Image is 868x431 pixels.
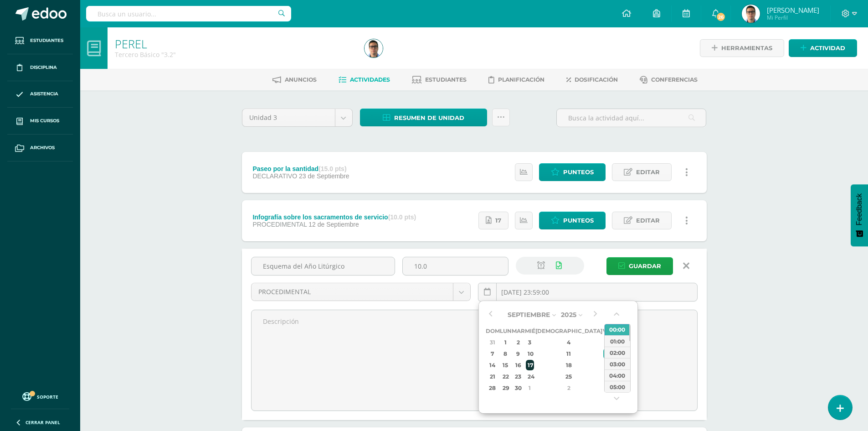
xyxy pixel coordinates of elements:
[605,335,630,347] div: 01:00
[535,325,602,337] th: [DEMOGRAPHIC_DATA]
[272,73,317,87] a: Anuncios
[242,109,352,126] a: Unidad 3
[605,392,630,404] div: 06:00
[501,371,510,382] div: 22
[542,360,596,370] div: 18
[603,371,611,382] div: 26
[388,213,416,221] strong: (10.0 pts)
[115,50,354,59] div: Tercero Básico '3.2'
[855,193,863,225] span: Feedback
[605,369,630,381] div: 04:00
[495,212,501,229] span: 17
[425,76,467,83] span: Estudiantes
[767,14,819,21] span: Mi Perfil
[512,325,525,337] th: Mar
[30,37,63,44] span: Estudiantes
[501,348,510,359] div: 8
[487,348,498,359] div: 7
[486,325,500,337] th: Dom
[636,212,660,229] span: Editar
[526,383,534,393] div: 1
[542,337,596,348] div: 4
[412,73,467,87] a: Estudiantes
[7,54,73,81] a: Disciplina
[285,76,317,83] span: Anuncios
[249,109,328,126] span: Unidad 3
[30,64,57,71] span: Disciplina
[606,257,673,275] button: Guardar
[513,337,523,348] div: 2
[360,109,487,126] a: Resumen de unidad
[605,358,630,369] div: 03:00
[651,76,698,83] span: Conferencias
[566,73,618,87] a: Dosificación
[525,325,535,337] th: Mié
[350,76,390,83] span: Actividades
[767,5,819,15] span: [PERSON_NAME]
[487,337,498,348] div: 31
[86,6,291,21] input: Busca un usuario...
[557,109,706,127] input: Busca la actividad aquí...
[605,381,630,392] div: 05:00
[488,73,544,87] a: Planificación
[487,383,498,393] div: 28
[603,383,611,393] div: 3
[115,36,147,52] a: PEREL
[513,383,523,393] div: 30
[563,164,594,181] span: Punteos
[478,212,508,229] a: 17
[526,348,534,359] div: 10
[508,311,550,319] span: Septiembre
[252,221,307,228] span: PROCEDIMENTAL
[851,184,868,246] button: Feedback - Mostrar encuesta
[789,39,857,57] a: Actividad
[501,383,510,393] div: 29
[252,257,395,275] input: Título
[500,325,512,337] th: Lun
[575,76,618,83] span: Dosificación
[513,348,523,359] div: 9
[603,348,611,359] div: 12
[526,337,534,348] div: 3
[7,108,73,135] a: Mis cursos
[716,12,726,22] span: 26
[339,73,390,87] a: Actividades
[603,360,611,370] div: 19
[542,371,596,382] div: 25
[561,311,576,319] span: 2025
[7,135,73,161] a: Archivos
[605,324,630,335] div: 00:00
[603,337,611,348] div: 5
[563,212,594,229] span: Punteos
[394,109,464,126] span: Resumen de unidad
[487,371,498,382] div: 21
[252,172,297,180] span: DECLARATIVO
[539,212,606,229] a: Punteos
[26,419,60,426] span: Cerrar panel
[299,172,349,180] span: 23 de Septiembre
[742,5,760,23] img: 4c9214d6dc3ad1af441a6e04af4808ea.png
[513,371,523,382] div: 23
[308,221,359,228] span: 12 de Septiembre
[318,165,346,172] strong: (15.0 pts)
[542,348,596,359] div: 11
[629,258,661,275] span: Guardar
[636,164,660,181] span: Editar
[478,283,697,301] input: Fecha de entrega
[30,117,59,125] span: Mis cursos
[365,39,383,57] img: 4c9214d6dc3ad1af441a6e04af4808ea.png
[30,144,55,151] span: Archivos
[501,337,510,348] div: 1
[513,360,523,370] div: 16
[403,257,508,275] input: Puntos máximos
[258,283,446,301] span: PROCEDIMENTAL
[252,283,470,301] a: PROCEDIMENTAL
[640,73,698,87] a: Conferencias
[7,81,73,108] a: Asistencia
[700,39,784,57] a: Herramientas
[542,383,596,393] div: 2
[252,213,416,221] div: Infografía sobre los sacramentos de servicio
[11,390,69,402] a: Soporte
[526,360,534,370] div: 17
[7,27,73,54] a: Estudiantes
